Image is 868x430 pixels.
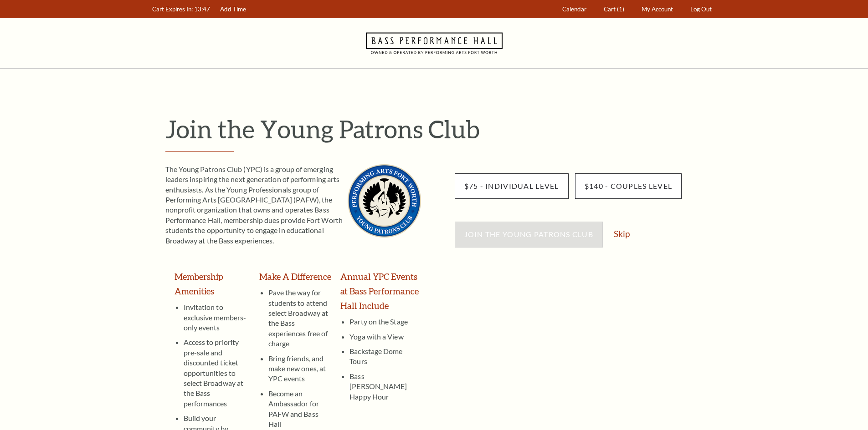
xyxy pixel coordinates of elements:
[152,5,193,13] span: Cart Expires In:
[637,0,677,18] a: My Account
[349,367,421,402] li: Bass [PERSON_NAME] Happy Hour
[349,327,421,342] li: Yoga with a View
[259,269,332,284] h3: Make A Difference
[194,5,210,13] span: 13:47
[268,384,332,430] li: Become an Ambassador for PAFW and Bass Hall
[642,5,673,13] span: My Account
[216,0,250,18] a: Add Time
[349,342,421,367] li: Backstage Dome Tours
[165,114,717,144] h1: Join the Young Patrons Club
[165,164,421,246] p: The Young Patrons Club (YPC) is a group of emerging leaders inspiring the next generation of perf...
[455,222,603,247] button: Join the Young Patrons Club
[575,173,682,199] input: $140 - Couples Level
[604,5,616,13] span: Cart
[686,0,716,18] a: Log Out
[184,333,250,409] li: Access to priority pre-sale and discounted ticket opportunities to select Broadway at the Bass pe...
[268,349,332,384] li: Bring friends, and make new ones, at YPC events
[558,0,591,18] a: Calendar
[464,230,594,238] span: Join the Young Patrons Club
[599,0,628,18] a: Cart (1)
[268,288,332,349] li: Pave the way for students to attend select Broadway at the Bass experiences free of charge
[562,5,586,13] span: Calendar
[175,269,250,298] h3: Membership Amenities
[349,317,421,327] li: Party on the Stage
[455,173,569,199] input: $75 - Individual Level
[617,5,624,13] span: (1)
[184,302,250,333] li: Invitation to exclusive members-only events
[614,229,630,238] a: Skip
[340,269,421,313] h3: Annual YPC Events at Bass Performance Hall Include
